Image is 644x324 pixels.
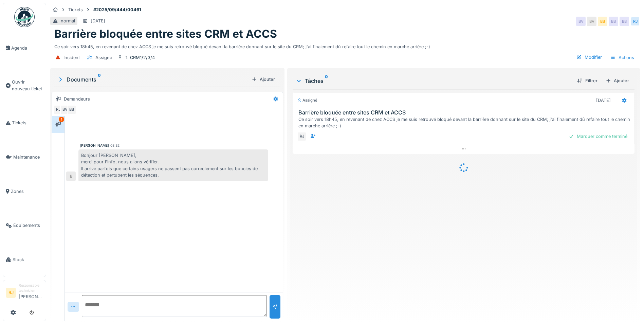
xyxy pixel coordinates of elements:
div: Filtrer [574,76,600,85]
div: [DATE] [91,18,105,24]
div: BV [60,105,70,114]
strong: #2025/09/444/00461 [91,6,144,13]
div: RJ [630,17,640,26]
span: Agenda [11,45,43,51]
div: Ce soir vers 18h45, en revenant de chez ACCS je me suis retrouvé bloqué devant la barrière donnan... [54,41,636,50]
div: Actions [607,53,637,62]
h3: Barrière bloquée entre sites CRM et ACCS [298,109,631,116]
div: Ajouter [603,76,632,85]
div: Incident [63,54,80,61]
span: Tickets [12,120,43,126]
div: BV [576,17,586,26]
span: Maintenance [13,154,43,160]
div: 1 [59,117,64,122]
a: Agenda [3,31,46,65]
div: Tâches [295,77,572,85]
div: [PERSON_NAME] [80,143,109,148]
div: RJ [53,105,63,114]
a: Stock [3,242,46,277]
div: Assigné [95,54,112,61]
sup: 0 [98,75,101,84]
div: Documents [57,75,249,84]
div: Assigné [297,97,317,103]
div: Bonjour [PERSON_NAME], merci pour l'info, nous allons vérifier. Il arrive parfois que certains us... [78,149,268,181]
li: RJ [6,288,16,298]
div: BB [598,17,607,26]
div: B [66,172,76,181]
sup: 0 [325,77,328,85]
span: Ouvrir nouveau ticket [12,79,43,92]
div: BV [587,17,596,26]
div: Demandeurs [64,96,90,102]
img: Badge_color-CXgf-gQk.svg [14,7,35,27]
div: normal [61,18,75,24]
a: Zones [3,174,46,209]
div: RJ [297,132,307,141]
div: Ce soir vers 18h45, en revenant de chez ACCS je me suis retrouvé bloqué devant la barrière donnan... [298,116,631,129]
a: Ouvrir nouveau ticket [3,65,46,106]
div: BB [67,105,76,114]
h1: Barrière bloquée entre sites CRM et ACCS [54,28,277,40]
div: [DATE] [596,97,611,104]
div: 08:32 [110,143,119,148]
a: Tickets [3,106,46,140]
a: RJ Responsable technicien[PERSON_NAME] [6,283,43,304]
span: Zones [11,188,43,195]
div: BB [620,17,629,26]
a: Équipements [3,209,46,243]
div: 1. CRM1/2/3/4 [126,54,155,61]
li: [PERSON_NAME] [19,283,43,303]
div: Modifier [574,53,605,62]
div: BB [609,17,618,26]
span: Équipements [13,222,43,229]
a: Maintenance [3,140,46,174]
div: Responsable technicien [19,283,43,293]
div: Tickets [68,6,83,13]
div: Marquer comme terminé [566,132,630,141]
div: Ajouter [249,75,278,84]
span: Stock [13,256,43,263]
